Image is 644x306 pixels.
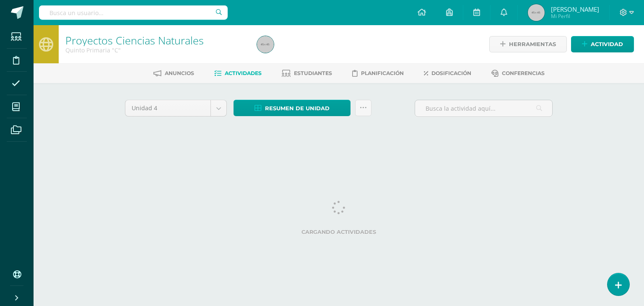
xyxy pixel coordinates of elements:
a: Anuncios [153,67,194,80]
a: Herramientas [489,36,567,52]
span: Resumen de unidad [265,101,330,116]
input: Busca la actividad aquí... [415,100,552,117]
div: Quinto Primaria 'C' [65,46,247,54]
a: Dosificación [424,67,471,80]
label: Cargando actividades [125,229,553,235]
img: 45x45 [257,36,274,53]
a: Actividad [571,36,634,52]
span: Anuncios [165,70,194,76]
h1: Proyectos Ciencias Naturales [65,34,247,46]
a: Unidad 4 [125,100,226,116]
span: Actividades [225,70,262,76]
span: Planificación [361,70,404,76]
span: Herramientas [509,36,556,52]
img: 45x45 [528,4,545,21]
a: Proyectos Ciencias Naturales [65,33,204,47]
span: Estudiantes [294,70,332,76]
span: Unidad 4 [132,100,204,116]
a: Resumen de unidad [234,100,351,116]
a: Actividades [214,67,262,80]
input: Busca un usuario... [39,5,228,20]
span: [PERSON_NAME] [551,5,599,13]
span: Dosificación [431,70,471,76]
a: Planificación [352,67,404,80]
span: Mi Perfil [551,13,599,20]
span: Conferencias [502,70,545,76]
span: Actividad [591,36,623,52]
a: Conferencias [491,67,545,80]
a: Estudiantes [282,67,332,80]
